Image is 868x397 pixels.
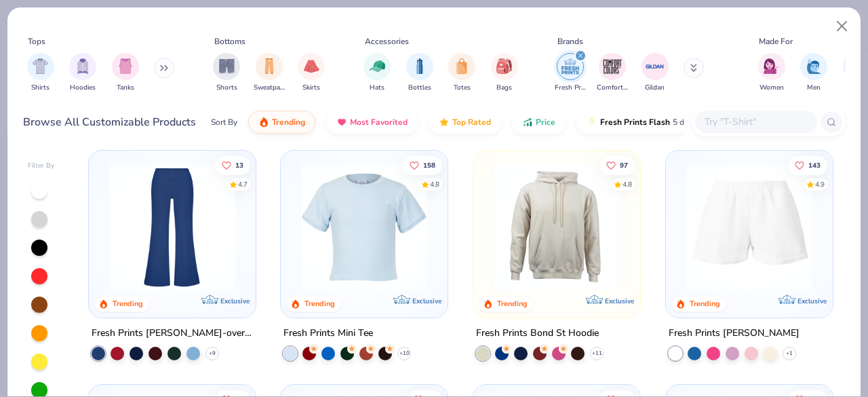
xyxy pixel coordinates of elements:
span: Fresh Prints Flash [600,117,670,128]
img: Shorts Image [219,58,235,74]
img: Hoodies Image [75,58,90,74]
img: Sweatpants Image [262,58,277,74]
button: Like [599,155,635,174]
img: trending.gif [258,117,269,128]
button: Close [829,14,855,39]
span: Exclusive [605,297,634,305]
div: filter for Hats [363,53,391,93]
button: filter button [112,53,139,93]
div: filter for Sweatpants [254,53,285,93]
button: filter button [642,53,669,93]
span: 143 [808,162,821,168]
span: + 1 [786,349,793,358]
span: Gildan [645,83,665,93]
div: filter for Tanks [112,53,139,93]
div: filter for Men [800,53,827,93]
button: Top Rated [429,111,501,134]
span: + 9 [209,349,216,358]
img: Men Image [806,58,821,74]
button: filter button [800,53,827,93]
span: Sweatpants [254,83,285,93]
div: Accessories [365,35,409,48]
input: Try "T-Shirt" [703,114,808,130]
span: 97 [620,162,628,168]
img: dcfe7741-dfbe-4acc-ad9a-3b0f92b71621 [294,164,434,290]
div: filter for Bottles [406,53,433,93]
div: 4.8 [431,179,440,189]
button: filter button [363,53,391,93]
button: filter button [491,53,518,93]
div: Fresh Prints Mini Tee [283,325,373,342]
div: Sort By [211,116,237,128]
img: 8f478216-4029-45fd-9955-0c7f7b28c4ae [487,164,627,290]
div: 4.9 [815,179,825,189]
span: Hats [370,83,384,93]
img: Hats Image [370,58,385,74]
div: filter for Gildan [642,53,669,93]
span: Fresh Prints [555,83,586,93]
span: Top Rated [452,117,491,128]
button: filter button [298,53,325,93]
img: Women Image [764,58,779,74]
img: d3640c6c-b7cc-437e-9c32-b4e0b5864f30 [241,164,381,290]
div: Filter By [28,161,55,171]
div: filter for Comfort Colors [597,53,628,93]
button: Most Favorited [326,111,418,134]
button: filter button [254,53,285,93]
div: Browse All Customizable Products [23,114,196,130]
span: Bags [496,83,512,93]
div: Fresh Prints [PERSON_NAME] [669,325,800,342]
button: Price [512,111,566,134]
button: filter button [555,53,586,93]
span: Shorts [216,83,237,93]
div: Tops [28,35,45,48]
span: 5 day delivery [673,115,723,130]
span: + 11 [592,349,602,358]
button: Fresh Prints Flash5 day delivery [576,111,733,134]
button: Like [403,155,443,174]
span: Bottles [408,83,431,93]
div: Brands [557,35,583,48]
span: 158 [424,162,436,168]
div: filter for Shirts [27,53,54,93]
button: filter button [69,53,96,93]
img: Totes Image [454,58,469,74]
span: Trending [272,117,305,128]
div: filter for Skirts [298,53,325,93]
img: f981a934-f33f-4490-a3ad-477cd5e6773b [102,164,242,290]
span: Exclusive [412,297,441,305]
img: Gildan Image [645,56,665,77]
span: Tanks [117,83,134,93]
span: Price [536,117,555,128]
img: Skirts Image [304,58,319,74]
div: filter for Hoodies [69,53,96,93]
div: Made For [759,35,793,48]
div: filter for Fresh Prints [555,53,586,93]
span: Exclusive [220,297,249,305]
span: Women [759,83,784,93]
div: Bottoms [214,35,245,48]
div: filter for Women [758,53,785,93]
span: Exclusive [797,297,827,305]
span: Shirts [31,83,50,93]
button: Trending [248,111,315,134]
div: filter for Shorts [213,53,240,93]
div: 4.7 [238,179,248,189]
img: Bags Image [496,58,511,74]
img: e03c1d32-1478-43eb-b197-8e0c1ae2b0d4 [679,164,819,290]
span: Totes [454,83,471,93]
img: most_fav.gif [336,117,347,128]
div: Fresh Prints Bond St Hoodie [476,325,599,342]
img: Fresh Prints Image [560,56,580,77]
span: Hoodies [70,83,96,93]
div: filter for Bags [491,53,518,93]
img: Comfort Colors Image [602,56,623,77]
span: Skirts [302,83,320,93]
button: filter button [213,53,240,93]
span: Most Favorited [350,117,408,128]
button: filter button [406,53,433,93]
img: TopRated.gif [439,117,450,128]
div: Fresh Prints [PERSON_NAME]-over Flared Pants [92,325,253,342]
span: 13 [235,162,243,168]
button: filter button [448,53,475,93]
